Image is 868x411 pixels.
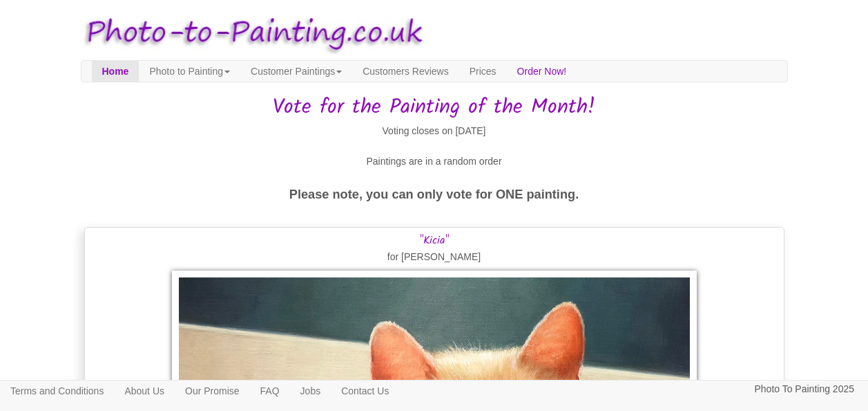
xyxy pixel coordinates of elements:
[81,153,788,170] p: Paintings are in a random order
[754,381,854,398] p: Photo To Painting 2025
[331,381,399,401] a: Contact Us
[81,184,788,206] p: Please note, you can only vote for ONE painting.
[88,235,780,247] h3: "Kicia"
[459,61,507,82] a: Prices
[240,61,352,82] a: Customer Paintings
[250,381,290,401] a: FAQ
[175,381,250,401] a: Our Promise
[290,381,331,401] a: Jobs
[507,61,577,82] a: Order Now!
[139,61,240,82] a: Photo to Painting
[352,61,459,82] a: Customers Reviews
[114,381,175,401] a: About Us
[81,122,788,140] p: Voting closes on [DATE]
[92,61,139,82] a: Home
[81,96,788,119] h1: Vote for the Painting of the Month!
[74,7,427,60] img: Photo to Painting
